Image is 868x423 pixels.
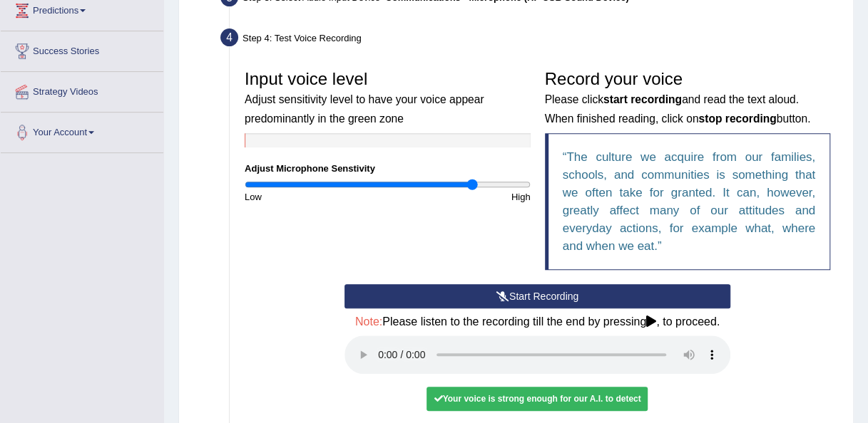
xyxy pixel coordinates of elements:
[245,93,484,124] small: Adjust sensitivity level to have your voice appear predominantly in the green zone
[355,315,382,328] span: Note:
[563,150,816,253] q: The culture we acquire from our families, schools, and communities is something that we often tak...
[427,387,648,411] div: Your voice is strong enough for our A.I. to detect
[545,93,811,124] small: Please click and read the text aloud. When finished reading, click on button.
[1,113,163,148] a: Your Account
[245,162,375,175] label: Adjust Microphone Senstivity
[344,284,730,308] button: Start Recording
[545,70,831,126] h3: Record your voice
[603,93,682,105] b: start recording
[214,24,847,56] div: Step 4: Test Voice Recording
[698,113,776,125] b: stop recording
[245,70,531,126] h3: Input voice level
[238,190,387,204] div: Low
[344,315,730,328] h4: Please listen to the recording till the end by pressing , to proceed.
[1,72,163,108] a: Strategy Videos
[387,190,537,204] div: High
[1,31,163,67] a: Success Stories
